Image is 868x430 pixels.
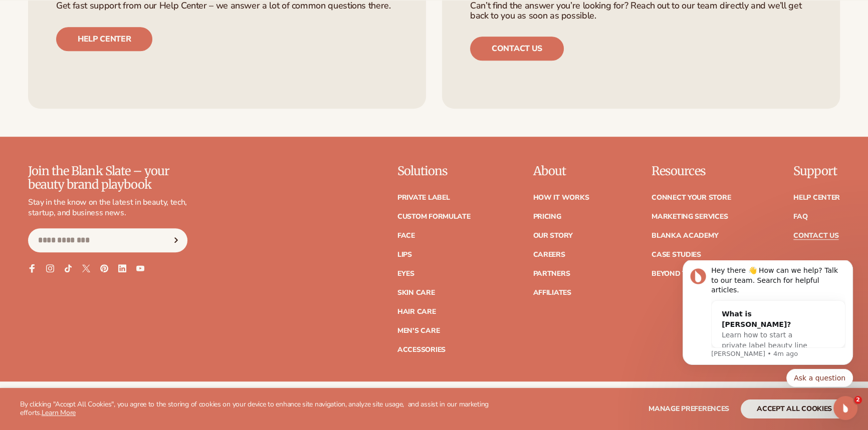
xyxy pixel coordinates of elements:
p: By clicking "Accept All Cookies", you agree to the storing of cookies on your device to enhance s... [20,400,516,417]
a: Our Story [533,232,572,239]
a: Blanka Academy [652,232,718,239]
a: Learn More [42,408,76,417]
a: Custom formulate [397,213,471,220]
p: Support [793,165,840,178]
a: Hair Care [397,308,436,315]
p: Message from Lee, sent 4m ago [44,89,178,98]
p: Get fast support from our Help Center – we answer a lot of common questions there. [56,1,398,11]
a: Pricing [533,213,561,220]
div: Hey there 👋 How can we help? Talk to our team. Search for helpful articles. [44,6,178,35]
p: Can’t find the answer you’re looking for? Reach out to our team directly and we’ll get back to yo... [470,1,812,21]
iframe: Intercom notifications message [668,260,868,393]
div: Message content [44,6,178,88]
p: Solutions [397,165,471,178]
a: Private label [397,194,450,201]
a: Help center [56,27,152,51]
a: Skin Care [397,289,435,296]
p: Resources [652,165,731,178]
button: accept all cookies [741,399,848,418]
button: Quick reply: Ask a question [119,109,185,127]
a: Beyond the brand [652,270,724,277]
a: Contact Us [793,232,838,239]
button: Manage preferences [648,399,729,418]
div: What is [PERSON_NAME]? [54,49,147,70]
a: Connect your store [652,194,731,201]
a: FAQ [793,213,807,220]
a: Lips [397,251,412,258]
span: Learn how to start a private label beauty line with [PERSON_NAME] [54,71,140,100]
img: Profile image for Lee [23,8,39,24]
p: Stay in the know on the latest in beauty, tech, startup, and business news. [28,197,187,218]
a: Contact us [470,37,564,61]
a: How It Works [533,194,589,201]
div: Quick reply options [15,109,185,127]
span: Manage preferences [648,404,729,413]
a: Men's Care [397,327,440,334]
iframe: Intercom live chat [833,396,857,420]
div: What is [PERSON_NAME]?Learn how to start a private label beauty line with [PERSON_NAME] [44,41,157,109]
a: Affiliates [533,289,571,296]
a: Face [397,232,415,239]
a: Partners [533,270,570,277]
a: Case Studies [652,251,701,258]
a: Eyes [397,270,414,277]
a: Marketing services [652,213,728,220]
a: Help Center [793,194,840,201]
a: Careers [533,251,565,258]
span: 2 [854,396,862,404]
p: Join the Blank Slate – your beauty brand playbook [28,165,187,191]
p: About [533,165,589,178]
button: Subscribe [165,228,187,252]
a: Accessories [397,346,446,353]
